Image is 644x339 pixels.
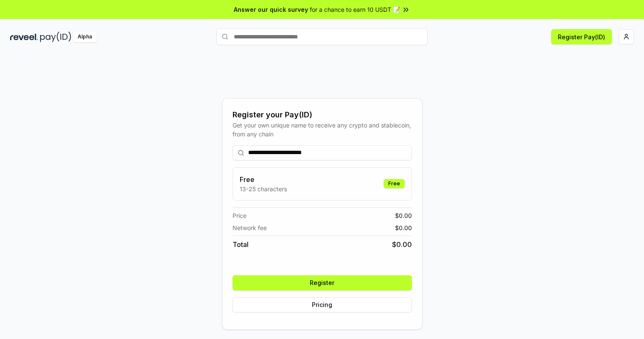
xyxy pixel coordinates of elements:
[73,32,97,42] div: Alpha
[392,239,412,250] span: $ 0.00
[233,223,267,232] span: Network fee
[395,211,412,220] span: $ 0.00
[384,179,405,188] div: Free
[240,184,287,193] p: 13-25 characters
[310,5,400,14] span: for a chance to earn 10 USDT 📝
[233,109,412,121] div: Register your Pay(ID)
[233,239,249,250] span: Total
[233,297,412,312] button: Pricing
[10,32,38,42] img: reveel_dark
[240,174,287,184] h3: Free
[551,29,612,44] button: Register Pay(ID)
[234,5,308,14] span: Answer our quick survey
[233,275,412,290] button: Register
[233,211,246,220] span: Price
[233,121,412,138] div: Get your own unique name to receive any crypto and stablecoin, from any chain
[395,223,412,232] span: $ 0.00
[40,32,71,42] img: pay_id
